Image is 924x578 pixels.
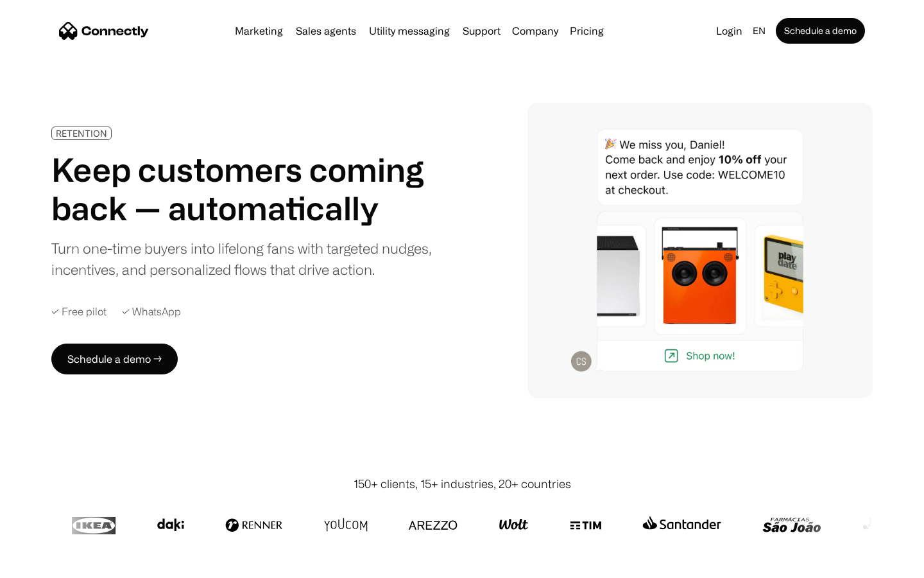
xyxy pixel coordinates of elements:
[512,22,558,40] div: Company
[26,556,77,574] ul: Language list
[122,306,181,318] div: ✓ WhatsApp
[13,554,77,574] aside: Language selected: English
[565,26,609,36] a: Pricing
[51,306,107,318] div: ✓ Free pilot
[56,128,107,138] div: RETENTION
[51,150,441,227] h1: Keep customers coming back — automatically
[354,475,571,493] div: 150+ clients, 15+ industries, 20+ countries
[364,26,455,36] a: Utility messaging
[776,18,865,44] a: Schedule a demo
[711,22,748,40] a: Login
[51,238,441,280] div: Turn one-time buyers into lifelong fans with targeted nudges, incentives, and personalized flows ...
[753,22,766,40] div: en
[230,26,288,36] a: Marketing
[51,344,178,374] a: Schedule a demo →
[291,26,361,36] a: Sales agents
[458,26,506,36] a: Support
